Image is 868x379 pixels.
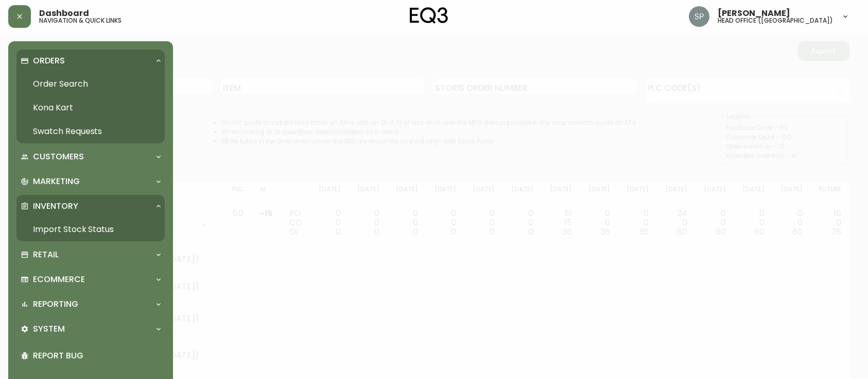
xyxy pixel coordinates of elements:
[16,96,165,120] a: Kona Kart
[16,218,165,241] a: Import Stock Status
[16,145,165,168] div: Customers
[33,201,78,212] p: Inventory
[16,170,165,193] div: Marketing
[39,18,121,24] h5: navigation & quick links
[718,9,790,18] span: [PERSON_NAME]
[33,274,85,285] p: Ecommerce
[689,6,709,27] img: 0cb179e7bf3690758a1aaa5f0aafa0b4
[410,7,448,24] img: logo
[16,72,165,96] a: Order Search
[33,350,161,361] p: Report Bug
[16,342,165,369] div: Report Bug
[33,299,78,310] p: Reporting
[33,249,59,260] p: Retail
[33,176,80,187] p: Marketing
[16,318,165,340] div: System
[16,195,165,218] div: Inventory
[16,268,165,291] div: Ecommerce
[16,50,165,72] div: Orders
[16,243,165,266] div: Retail
[39,9,89,18] span: Dashboard
[33,323,65,335] p: System
[33,55,65,67] p: Orders
[33,151,84,162] p: Customers
[16,293,165,316] div: Reporting
[718,18,833,24] h5: head office ([GEOGRAPHIC_DATA])
[16,120,165,143] a: Swatch Requests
